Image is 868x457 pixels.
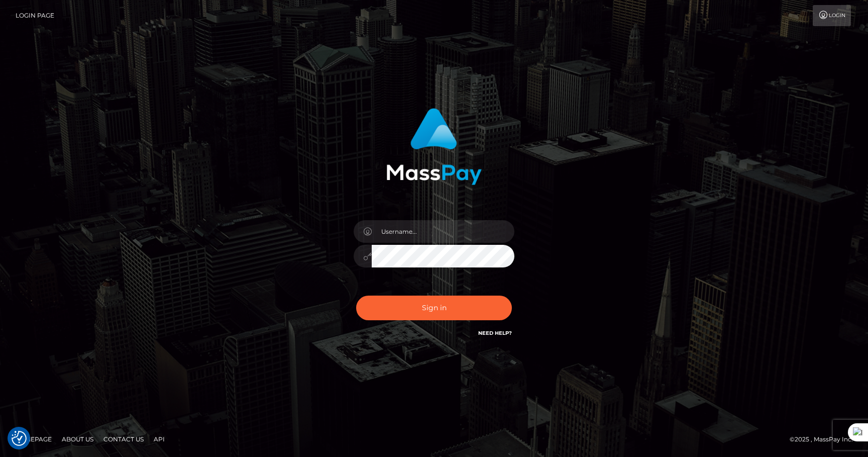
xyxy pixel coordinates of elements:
a: Login Page [16,5,54,26]
a: API [150,431,169,447]
div: © 2025 , MassPay Inc. [790,434,860,445]
button: Consent Preferences [12,431,27,446]
a: About Us [58,431,97,447]
a: Contact Us [99,431,148,447]
a: Login [813,5,851,26]
img: MassPay Login [386,108,482,185]
a: Homepage [11,431,56,447]
input: Username... [372,220,514,243]
a: Need Help? [478,330,512,336]
img: Revisit consent button [12,431,27,446]
button: Sign in [356,296,512,320]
